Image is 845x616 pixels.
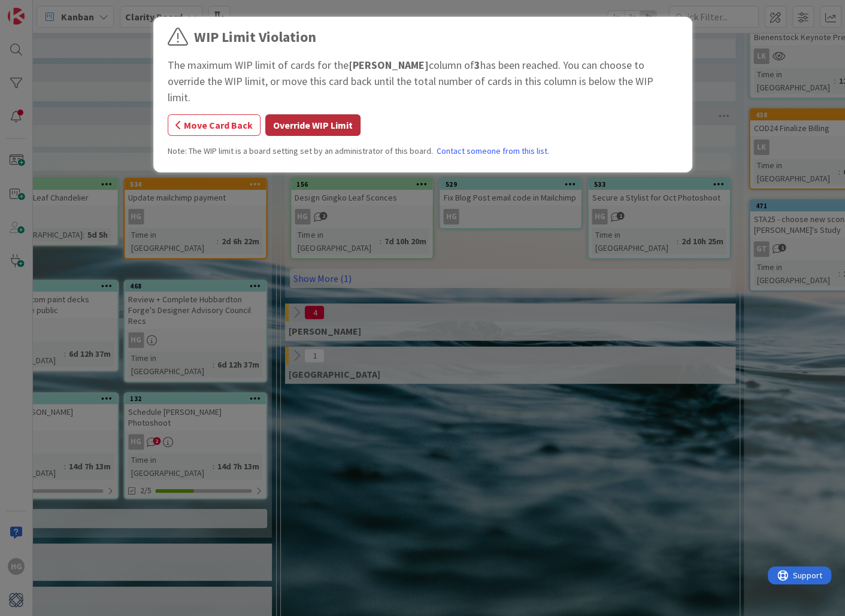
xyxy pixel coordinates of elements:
[194,26,316,48] div: WIP Limit Violation
[474,58,480,72] b: 3
[265,114,361,136] button: Override WIP Limit
[168,145,678,157] div: Note: The WIP limit is a board setting set by an administrator of this board.
[25,2,54,16] span: Support
[168,57,678,105] div: The maximum WIP limit of cards for the column of has been reached. You can choose to override the...
[168,114,261,136] button: Move Card Back
[349,58,429,72] b: [PERSON_NAME]
[437,145,549,157] a: Contact someone from this list.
